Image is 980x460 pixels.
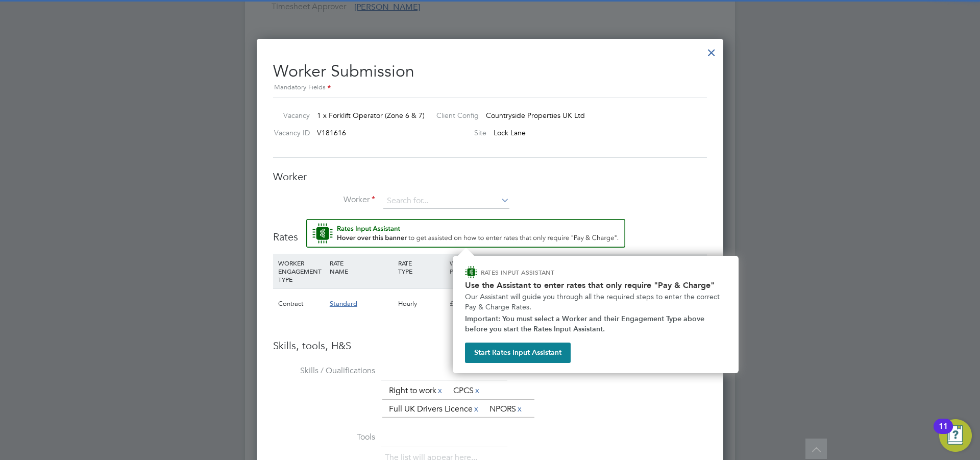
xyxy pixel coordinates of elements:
[516,402,523,416] a: x
[273,219,707,244] h3: Rates
[550,254,602,280] div: EMPLOYER COST
[317,111,425,120] span: 1 x Forklift Operator (Zone 6 & 7)
[269,128,310,137] label: Vacancy ID
[273,53,707,93] h2: Worker Submission
[465,292,726,312] p: Our Assistant will guide you through all the required steps to enter the correct Pay & Charge Rates.
[485,402,527,416] li: NPORS
[396,289,447,319] div: Hourly
[939,419,972,452] button: Open Resource Center, 11 new notifications
[447,254,499,280] div: WORKER PAY RATE
[481,268,609,277] p: RATES INPUT ASSISTANT
[276,289,327,319] div: Contract
[653,254,704,288] div: AGENCY CHARGE RATE
[453,256,739,373] div: How to input Rates that only require Pay & Charge
[428,111,479,120] label: Client Config
[465,266,477,278] img: ENGAGE Assistant Icon
[327,254,396,280] div: RATE NAME
[385,402,484,416] li: Full UK Drivers Licence
[486,111,585,120] span: Countryside Properties UK Ltd
[465,280,726,290] h2: Use the Assistant to enter rates that only require "Pay & Charge"
[269,111,310,120] label: Vacancy
[473,402,480,416] a: x
[330,299,357,308] span: Standard
[474,384,481,397] a: x
[447,289,499,319] div: £0.00
[276,254,327,288] div: WORKER ENGAGEMENT TYPE
[449,384,485,398] li: CPCS
[939,426,948,440] div: 11
[396,254,447,280] div: RATE TYPE
[273,366,375,376] label: Skills / Qualifications
[273,339,707,352] h3: Skills, tools, H&S
[465,314,706,333] strong: Important: You must select a Worker and their Engagement Type above before you start the Rates In...
[465,343,571,363] button: Start Rates Input Assistant
[317,128,346,137] span: V181616
[499,254,550,280] div: HOLIDAY PAY
[428,128,486,137] label: Site
[273,170,707,183] h3: Worker
[273,432,375,443] label: Tools
[383,193,509,209] input: Search for...
[273,195,375,205] label: Worker
[601,254,653,280] div: AGENCY MARKUP
[436,384,444,397] a: x
[494,128,526,137] span: Lock Lane
[306,219,625,248] button: Rate Assistant
[273,82,707,93] div: Mandatory Fields
[385,384,448,398] li: Right to work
